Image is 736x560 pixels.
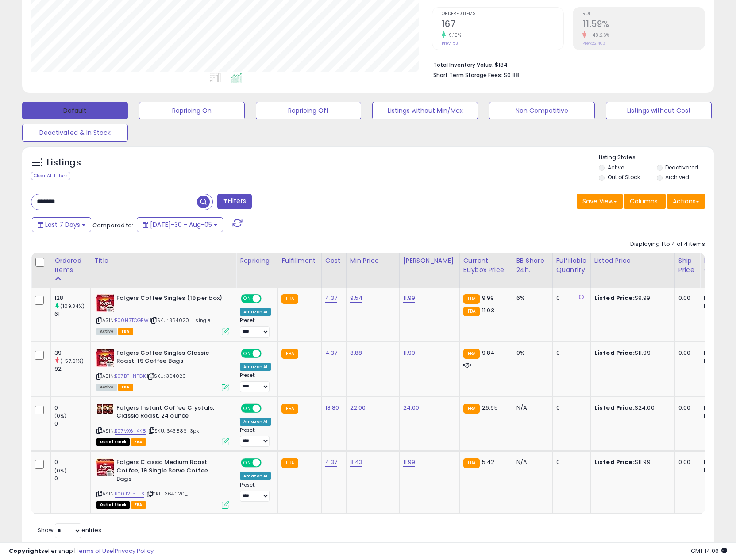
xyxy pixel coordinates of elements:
[96,501,130,509] span: All listings that are currently out of stock and unavailable for purchase on Amazon
[372,102,478,119] button: Listings without Min/Max
[60,303,85,310] small: (109.84%)
[433,59,698,69] li: $184
[665,164,698,171] label: Deactivated
[350,256,396,265] div: Min Price
[516,404,546,412] div: N/A
[116,349,224,368] b: Folgers Coffee Singles Classic Roast-19 Coffee Bags
[38,526,101,534] span: Show: entries
[242,459,253,467] span: ON
[325,458,338,467] a: 4.37
[115,317,149,324] a: B00H3TCGBW
[139,102,245,119] button: Repricing On
[516,256,549,275] div: BB Share 24h.
[403,256,456,265] div: [PERSON_NAME]
[240,256,274,265] div: Repricing
[594,349,668,357] div: $11.99
[96,328,117,335] span: All listings currently available for purchase on Amazon
[240,308,271,316] div: Amazon AI
[463,256,509,275] div: Current Buybox Price
[482,458,495,466] span: 5.42
[678,349,693,357] div: 0.00
[594,404,668,412] div: $24.00
[22,124,128,142] button: Deactivated & In Stock
[403,458,416,467] a: 11.99
[463,307,480,316] small: FBA
[594,403,635,412] b: Listed Price:
[704,357,733,365] div: FBM: 5
[32,217,91,232] button: Last 7 Days
[704,412,733,420] div: FBM: 7
[281,458,298,468] small: FBA
[678,256,696,275] div: Ship Price
[96,458,229,507] div: ASIN:
[115,547,154,555] a: Privacy Policy
[240,372,271,392] div: Preset:
[463,349,480,359] small: FBA
[704,302,733,310] div: FBM: 3
[442,41,458,46] small: Prev: 153
[504,71,519,79] span: $0.88
[9,547,41,555] strong: Copyright
[594,458,635,466] b: Listed Price:
[403,349,416,357] a: 11.99
[350,403,366,412] a: 22.00
[281,294,298,304] small: FBA
[54,420,90,428] div: 0
[608,173,640,181] label: Out of Stock
[608,164,624,171] label: Active
[54,365,90,373] div: 92
[131,501,146,509] span: FBA
[704,349,733,357] div: FBA: 10
[54,294,90,302] div: 128
[137,217,223,232] button: [DATE]-30 - Aug-05
[242,404,253,412] span: ON
[624,194,666,209] button: Columns
[281,404,298,414] small: FBA
[433,71,502,79] b: Short Term Storage Fees:
[433,61,493,69] b: Total Inventory Value:
[482,294,494,302] span: 9.99
[54,467,67,474] small: (0%)
[96,294,229,334] div: ASIN:
[704,404,733,412] div: FBA: 12
[47,157,81,169] h5: Listings
[606,102,712,119] button: Listings without Cost
[240,427,271,447] div: Preset:
[240,418,271,426] div: Amazon AI
[54,412,67,419] small: (0%)
[482,403,498,412] span: 26.95
[325,256,343,265] div: Cost
[350,294,363,303] a: 9.54
[240,482,271,502] div: Preset:
[45,220,80,229] span: Last 7 Days
[325,294,338,303] a: 4.37
[667,194,705,209] button: Actions
[594,294,668,302] div: $9.99
[240,363,271,371] div: Amazon AI
[325,403,339,412] a: 18.80
[9,547,154,556] div: seller snap | |
[582,19,705,31] h2: 11.59%
[116,458,224,485] b: Folgers Classic Medium Roast Coffee, 19 Single Serve Coffee Bags
[482,306,494,315] span: 11.03
[463,404,480,414] small: FBA
[115,490,144,498] a: B00J2L5FFS
[704,467,733,475] div: FBM: 9
[60,357,84,364] small: (-57.61%)
[665,173,689,181] label: Archived
[22,102,128,119] button: Default
[442,12,564,16] span: Ordered Items
[260,295,274,303] span: OFF
[92,221,133,230] span: Compared to:
[96,404,114,414] img: 41pFwu0suDL._SL40_.jpg
[516,294,546,302] div: 6%
[76,547,113,555] a: Terms of Use
[96,349,229,390] div: ASIN:
[442,19,564,31] h2: 167
[96,384,117,391] span: All listings currently available for purchase on Amazon
[116,294,224,305] b: Folgers Coffee Singles (19 per box)
[599,153,714,162] p: Listing States:
[147,427,199,434] span: | SKU: 643886_3pk
[240,318,271,338] div: Preset:
[594,294,635,302] b: Listed Price:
